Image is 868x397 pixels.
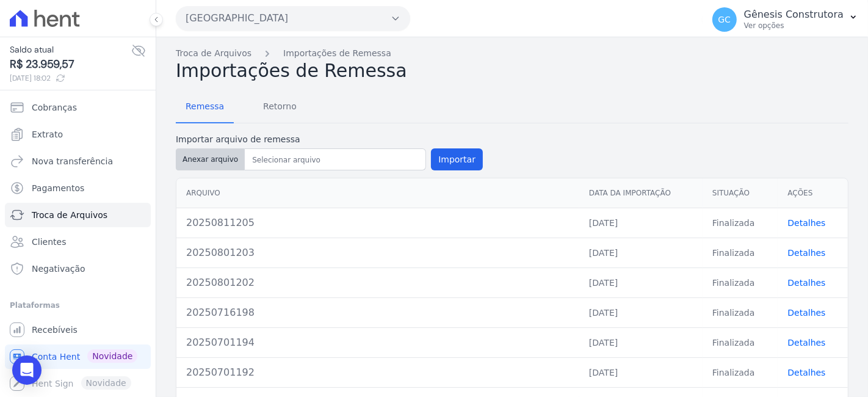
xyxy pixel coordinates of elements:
div: 20250701192 [186,365,570,380]
a: Remessa [176,92,234,123]
input: Selecionar arquivo [247,153,423,167]
span: Extrato [32,128,63,140]
a: Detalhes [787,278,825,288]
td: Finalizada [703,327,778,357]
span: Retorno [256,94,304,118]
div: Open Intercom Messenger [12,355,42,385]
label: Importar arquivo de remessa [176,133,483,146]
td: [DATE] [579,327,703,357]
a: Detalhes [787,218,825,228]
td: [DATE] [579,208,703,238]
td: Finalizada [703,208,778,238]
a: Extrato [5,122,151,147]
td: Finalizada [703,268,778,297]
a: Troca de Arquivos [176,47,251,60]
p: Gênesis Construtora [744,9,844,21]
span: Cobranças [32,101,77,114]
button: GC Gênesis Construtora Ver opções [703,2,868,37]
nav: Breadcrumb [176,47,848,60]
div: Plataformas [10,298,146,313]
span: Remessa [178,94,231,118]
th: Ações [778,178,848,208]
a: Conta Hent Novidade [5,344,151,369]
button: Anexar arquivo [176,148,245,170]
span: R$ 23.959,57 [10,56,131,73]
td: [DATE] [579,268,703,297]
td: Finalizada [703,238,778,268]
span: Saldo atual [10,43,131,56]
nav: Sidebar [10,95,146,396]
span: Nova transferência [32,155,113,167]
th: Arquivo [176,178,579,208]
a: Troca de Arquivos [5,203,151,227]
button: Importar [431,148,483,170]
div: 20250701194 [186,335,570,350]
a: Retorno [253,92,306,123]
a: Detalhes [787,368,825,377]
a: Pagamentos [5,176,151,200]
span: Negativação [32,263,85,275]
span: Pagamentos [32,182,84,194]
div: 20250801203 [186,246,570,260]
td: [DATE] [579,238,703,268]
div: 20250716198 [186,305,570,320]
span: Novidade [87,349,137,363]
th: Situação [703,178,778,208]
td: Finalizada [703,357,778,387]
a: Nova transferência [5,149,151,173]
td: Finalizada [703,297,778,327]
a: Clientes [5,230,151,254]
td: [DATE] [579,297,703,327]
a: Negativação [5,257,151,281]
a: Importações de Remessa [283,47,391,60]
span: GC [718,15,731,24]
a: Cobranças [5,95,151,120]
a: Detalhes [787,308,825,318]
button: [GEOGRAPHIC_DATA] [176,6,410,31]
a: Recebíveis [5,318,151,342]
a: Detalhes [787,248,825,258]
p: Ver opções [744,21,844,31]
div: 20250801202 [186,275,570,290]
td: [DATE] [579,357,703,387]
span: Clientes [32,236,66,248]
span: Troca de Arquivos [32,209,107,221]
div: 20250811205 [186,216,570,230]
a: Detalhes [787,338,825,348]
h2: Importações de Remessa [176,60,848,82]
span: Recebíveis [32,324,78,336]
span: [DATE] 18:02 [10,73,131,84]
th: Data da Importação [579,178,703,208]
span: Conta Hent [32,351,80,363]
